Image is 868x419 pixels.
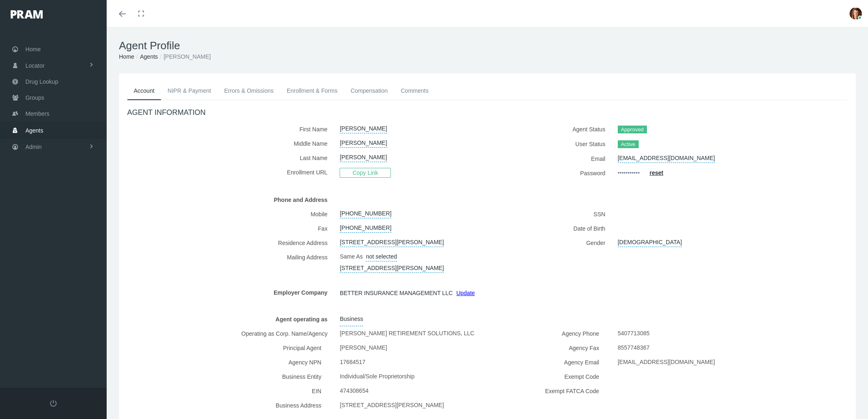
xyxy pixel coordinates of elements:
[127,326,333,341] label: Operating as Corp. Name/Agency
[119,39,856,52] h1: Agent Profile
[277,341,327,355] label: Principal Agent
[340,207,391,218] a: [PHONE_NUMBER]
[25,123,43,138] span: Agents
[276,369,328,384] label: Business Entity
[340,384,368,398] span: 474308654
[493,207,612,221] label: SSN
[618,166,640,180] a: •••••••••••
[618,326,650,340] span: 5407713085
[493,137,612,151] label: User Status
[25,74,58,89] span: Drug Lookup
[558,369,605,384] label: Exempt Code
[340,236,444,247] a: [STREET_ADDRESS][PERSON_NAME]
[127,82,161,100] a: Account
[127,285,333,300] label: Employer Company
[618,126,647,134] span: Approved
[127,236,333,250] label: Residence Address
[539,384,605,398] label: Exempt FATCA Code
[340,169,391,176] a: Copy Link
[618,151,715,163] a: [EMAIL_ADDRESS][DOMAIN_NAME]
[649,169,663,176] a: reset
[556,326,605,341] label: Agency Phone
[493,166,612,180] label: Password
[340,369,414,383] span: Individual/Sole Proprietorship
[340,136,387,148] a: [PERSON_NAME]
[11,10,43,18] img: PRAM_20_x_78.png
[340,398,444,412] span: [STREET_ADDRESS][PERSON_NAME]
[161,82,218,100] a: NIPR & Payment
[127,165,333,180] label: Enrollment URL
[158,52,211,61] li: [PERSON_NAME]
[618,355,715,369] span: [EMAIL_ADDRESS][DOMAIN_NAME]
[493,151,612,166] label: Email
[270,398,327,412] label: Business Address
[493,122,612,137] label: Agent Status
[217,82,280,100] a: Errors & Omissions
[493,236,612,250] label: Gender
[25,90,44,105] span: Groups
[340,122,387,133] a: [PERSON_NAME]
[127,207,333,221] label: Mobile
[340,312,363,326] span: Business
[456,290,475,296] a: Update
[140,53,158,60] a: Agents
[127,312,333,326] label: Agent operating as
[344,82,394,100] a: Compensation
[340,168,391,178] span: Copy Link
[127,151,333,165] label: Last Name
[340,341,387,355] span: [PERSON_NAME]
[340,355,365,369] span: 17684517
[394,82,435,100] a: Comments
[127,136,333,151] label: Middle Name
[25,139,42,155] span: Admin
[366,250,397,261] a: not selected
[25,58,45,73] span: Locator
[127,250,333,273] label: Mailing Address
[127,221,333,236] label: Fax
[282,355,327,369] label: Agency NPN
[493,221,612,236] label: Date of Birth
[280,82,344,100] a: Enrollment & Forms
[306,384,327,398] label: EIN
[119,53,134,60] a: Home
[340,326,474,340] span: [PERSON_NAME] RETIREMENT SOLUTIONS, LLC
[563,341,605,355] label: Agency Fax
[340,221,391,233] a: [PHONE_NUMBER]
[618,341,650,355] span: 8557748367
[340,261,444,273] a: [STREET_ADDRESS][PERSON_NAME]
[127,122,333,136] label: First Name
[558,355,605,369] label: Agency Email
[618,236,682,247] a: [DEMOGRAPHIC_DATA]
[127,192,333,207] label: Phone and Address
[850,7,862,20] img: S_Profile_Picture_677.PNG
[618,140,639,149] span: Active
[25,106,49,121] span: Members
[25,41,41,57] span: Home
[340,287,452,299] span: BETTER INSURANCE MANAGEMENT LLC
[127,108,847,117] h4: AGENT INFORMATION
[340,151,387,162] a: [PERSON_NAME]
[340,253,363,260] span: Same As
